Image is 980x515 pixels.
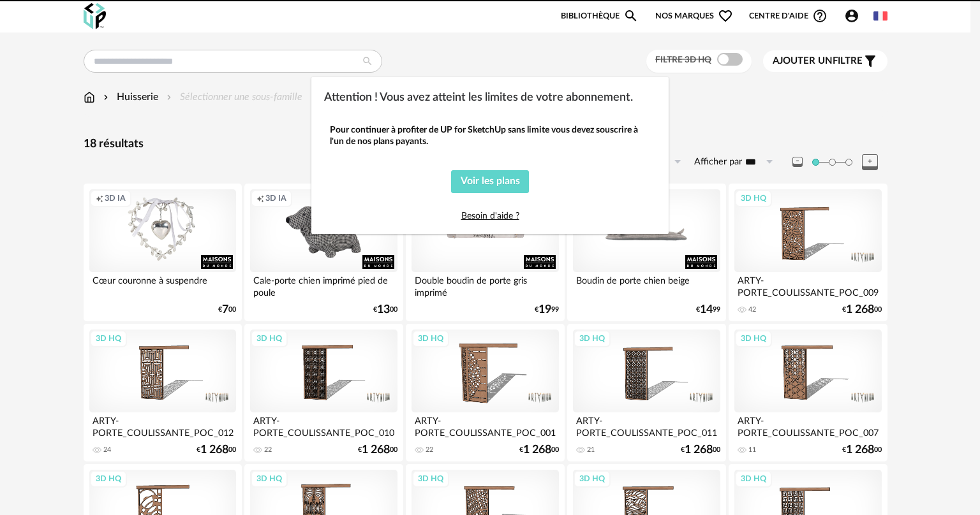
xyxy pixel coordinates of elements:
a: Besoin d'aide ? [461,212,519,221]
button: Voir les plans [451,170,530,193]
span: Attention ! Vous avez atteint les limites de votre abonnement. [324,92,633,103]
span: Voir les plans [461,176,520,186]
div: Pour continuer à profiter de UP for SketchUp sans limite vous devez souscrire à l'un de nos plans... [330,124,650,147]
div: dialog [311,77,669,234]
